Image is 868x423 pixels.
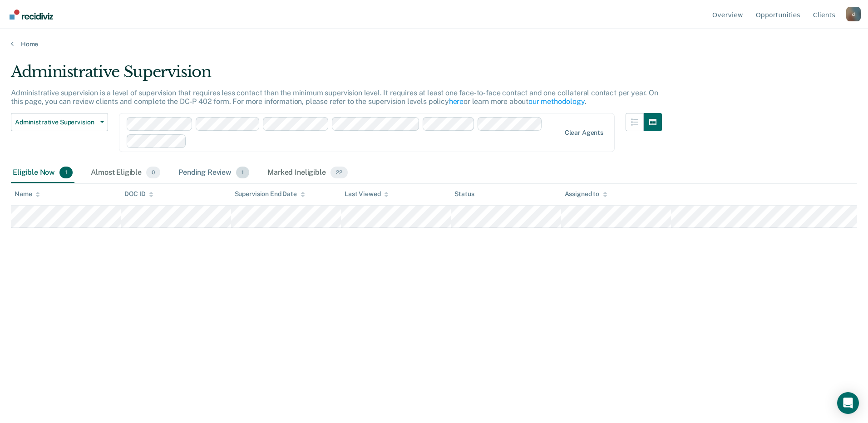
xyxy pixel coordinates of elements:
span: 1 [59,167,73,178]
span: 1 [236,167,249,178]
div: Assigned to [565,190,607,198]
button: Profile dropdown button [846,7,861,21]
a: Home [11,40,857,48]
span: Administrative Supervision [15,118,97,126]
div: DOC ID [124,190,153,198]
span: 22 [330,167,348,178]
div: Administrative Supervision [11,63,662,89]
div: Clear agents [565,129,603,137]
div: Open Intercom Messenger [837,392,859,414]
a: our methodology [528,97,585,106]
div: Last Viewed [345,190,389,198]
span: 0 [146,167,160,178]
div: Marked Ineligible22 [266,163,349,183]
div: Pending Review1 [177,163,251,183]
div: Eligible Now1 [11,163,74,183]
div: Status [454,190,474,198]
div: Almost Eligible0 [89,163,162,183]
div: d [846,7,861,21]
div: Supervision End Date [235,190,305,198]
a: here [449,97,464,106]
img: Recidiviz [10,10,53,20]
div: Name [15,190,40,198]
button: Administrative Supervision [11,113,108,131]
p: Administrative supervision is a level of supervision that requires less contact than the minimum ... [11,89,658,106]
